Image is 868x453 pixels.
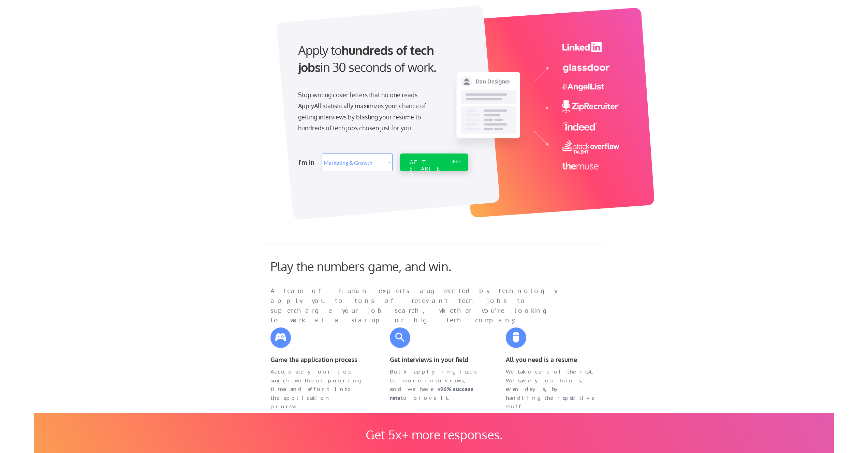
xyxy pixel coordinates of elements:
div: We take care of the rest. We save you hours, even days, by handling the repetitive stuff. [506,367,598,411]
div: All you need is a resume [506,355,598,365]
div: Apply to in 30 seconds of work. [298,42,466,76]
div: GET STARTED [409,159,446,179]
div: Get 5x+ more responses. [359,427,509,442]
strong: 96% success rate [390,385,475,401]
div: Get interviews in your field [390,355,482,365]
div: Stop writing cover letters that no one reads. ApplyAll statistically maximizes your chance of get... [298,89,438,134]
div: Game the application process [270,355,363,365]
div: I'm in [298,157,318,168]
div: Bulk applying leads to more interviews, and we have a to prove it. [390,367,482,402]
div: Play the numbers game, and win. [270,259,482,274]
strong: hundreds of tech jobs [298,42,437,75]
div: A team of human experts augmented by technology apply you to tons of relevant tech jobs to superc... [270,286,571,325]
div: Accelerate your job search without pouring time and effort into the application process. [270,367,363,411]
